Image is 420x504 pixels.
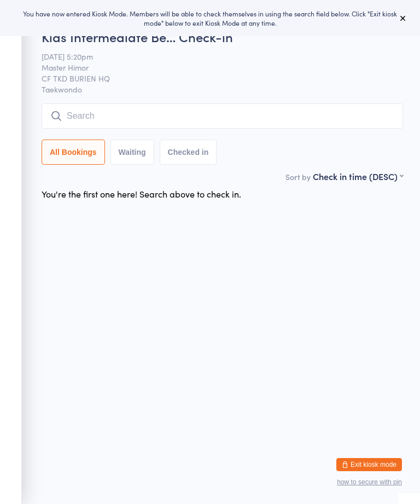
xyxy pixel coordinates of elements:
[42,84,403,95] span: Taekwondo
[42,51,386,62] span: [DATE] 5:20pm
[336,458,402,471] button: Exit kiosk mode
[313,170,403,182] div: Check in time (DESC)
[42,103,403,129] input: Search
[337,478,402,486] button: how to secure with pin
[42,62,386,73] span: Master Himor
[17,9,402,27] div: You have now entered Kiosk Mode. Members will be able to check themselves in using the search fie...
[42,73,386,84] span: CF TKD BURIEN HQ
[42,188,241,200] div: You're the first one here! Search above to check in.
[42,140,105,165] button: All Bookings
[42,27,403,45] h2: Kids Intermediate Be… Check-in
[285,171,311,182] label: Sort by
[160,140,217,165] button: Checked in
[110,140,154,165] button: Waiting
